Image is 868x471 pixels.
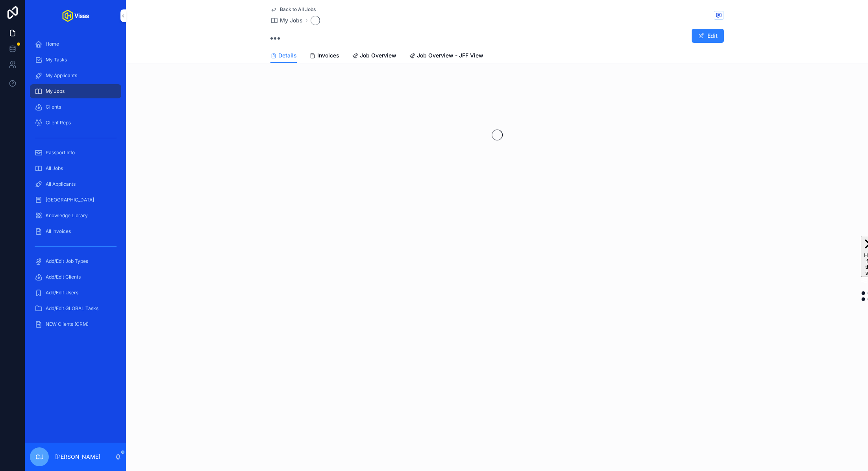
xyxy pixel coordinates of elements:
[25,31,126,342] div: scrollable content
[280,6,316,13] span: Back to All Jobs
[30,37,121,51] a: Home
[309,48,339,64] a: Invoices
[46,88,65,94] span: My Jobs
[46,228,71,235] span: All Invoices
[409,48,483,64] a: Job Overview - JFF View
[30,270,121,284] a: Add/Edit Clients
[30,301,121,316] a: Add/Edit GLOBAL Tasks
[30,209,121,223] a: Knowledge Library
[30,100,121,114] a: Clients
[46,150,75,156] span: Passport Info
[46,72,77,79] span: My Applicants
[30,116,121,130] a: Client Reps
[46,104,61,110] span: Clients
[46,258,88,264] span: Add/Edit Job Types
[46,305,98,312] span: Add/Edit GLOBAL Tasks
[352,48,396,64] a: Job Overview
[30,84,121,98] a: My Jobs
[30,146,121,160] a: Passport Info
[270,48,297,63] a: Details
[46,181,76,187] span: All Applicants
[317,52,339,59] span: Invoices
[30,68,121,83] a: My Applicants
[55,453,100,461] p: [PERSON_NAME]
[35,452,44,462] span: CJ
[62,9,89,22] img: App logo
[30,193,121,207] a: [GEOGRAPHIC_DATA]
[46,41,59,47] span: Home
[46,165,63,172] span: All Jobs
[30,286,121,300] a: Add/Edit Users
[30,254,121,268] a: Add/Edit Job Types
[278,52,297,59] span: Details
[30,317,121,331] a: NEW Clients (CRM)
[30,177,121,191] a: All Applicants
[30,53,121,67] a: My Tasks
[270,6,316,13] a: Back to All Jobs
[46,120,71,126] span: Client Reps
[46,321,89,327] span: NEW Clients (CRM)
[30,161,121,175] a: All Jobs
[417,52,483,59] span: Job Overview - JFF View
[692,29,724,43] button: Edit
[270,17,303,24] a: My Jobs
[46,197,94,203] span: [GEOGRAPHIC_DATA]
[46,212,88,219] span: Knowledge Library
[360,52,396,59] span: Job Overview
[46,57,67,63] span: My Tasks
[280,17,303,24] span: My Jobs
[46,274,81,280] span: Add/Edit Clients
[30,224,121,238] a: All Invoices
[46,290,78,296] span: Add/Edit Users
